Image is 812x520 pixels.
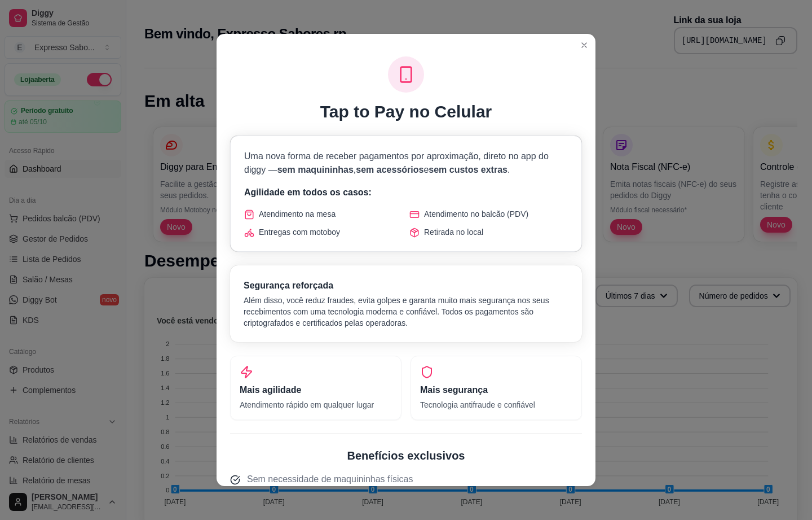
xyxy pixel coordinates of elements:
h3: Mais agilidade [240,383,392,397]
span: sem acessórios [356,165,423,174]
span: Sem necessidade de maquininhas físicas [247,473,413,486]
span: Entregas com motoboy [259,226,340,238]
span: Atendimento na mesa [259,208,336,220]
span: sem custos extras [429,165,507,174]
p: Além disso, você reduz fraudes, evita golpes e garanta muito mais segurança nos seus recebimentos... [244,295,568,329]
h3: Segurança reforçada [244,279,568,292]
span: sem maquininhas [277,165,354,174]
span: Atendimento no balcão (PDV) [424,208,528,220]
p: Atendimento rápido em qualquer lugar [240,399,392,410]
button: Close [575,36,593,54]
p: Agilidade em todos os casos: [244,186,568,199]
p: Tecnologia antifraude e confiável [420,399,572,410]
h2: Benefícios exclusivos [230,448,582,464]
span: Retirada no local [424,226,483,238]
h1: Tap to Pay no Celular [320,102,492,122]
p: Uma nova forma de receber pagamentos por aproximação, direto no app do diggy — , e . [244,150,568,177]
h3: Mais segurança [420,383,572,397]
